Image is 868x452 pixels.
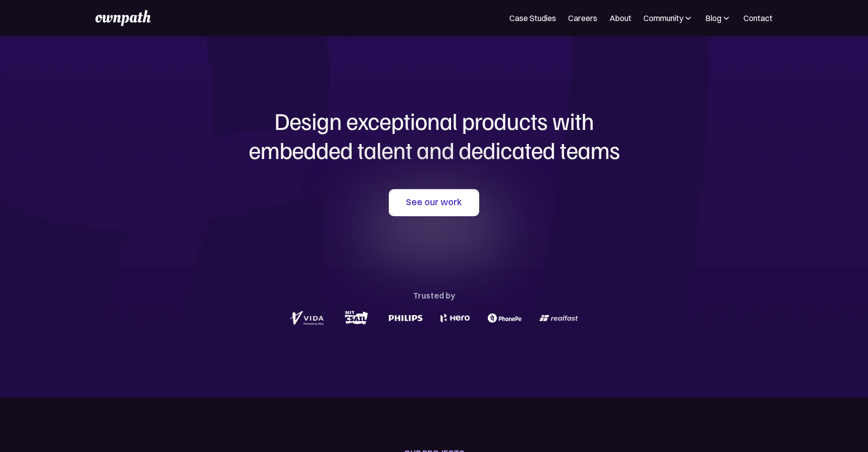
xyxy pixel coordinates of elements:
div: Community [643,12,693,24]
a: Contact [743,12,773,24]
h1: Design exceptional products with embedded talent and dedicated teams [193,106,675,164]
div: Community [643,12,683,24]
a: About [609,12,631,24]
div: Blog [705,12,721,24]
a: See our work [389,189,479,216]
a: Case Studies [509,12,556,24]
a: Careers [568,12,597,24]
div: Blog [705,12,731,24]
div: Trusted by [413,288,455,303]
